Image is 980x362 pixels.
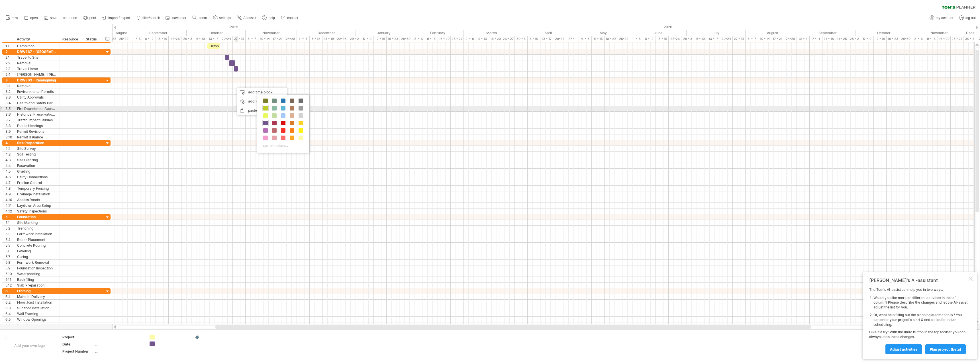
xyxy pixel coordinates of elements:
div: 4.1 [5,146,14,151]
div: 25-29 [117,36,130,42]
div: 23 - 27 [951,36,963,42]
div: 27 - 31 [233,36,246,42]
div: Slab Preparation [17,283,57,288]
a: save [42,14,59,22]
div: 4.3 [5,157,14,163]
div: 4.11 [5,203,14,208]
div: .... [95,349,143,354]
div: 10 - 14 [758,36,771,42]
div: 28 - 2 [848,36,861,42]
div: 16 - 20 [438,36,451,42]
span: navigator [172,16,186,20]
div: 15 - 19 [156,36,169,42]
div: 2 [5,49,14,54]
div: Date: [62,342,94,347]
div: custom colors... [260,142,305,150]
div: 13 - 17 [207,36,220,42]
span: filter/search [142,16,160,20]
div: 9 - 13 [925,36,938,42]
span: plan project (beta) [930,347,961,351]
div: 4.5 [5,169,14,174]
div: 10 - 14 [258,36,271,42]
div: Concrete Pouring [17,243,57,248]
div: 1.1 [5,43,14,49]
div: Soil Testing [17,152,57,157]
div: 5.5 [5,243,14,248]
div: 22-26 [169,36,181,42]
div: 2 - 6 [464,36,476,42]
span: new [12,16,18,20]
div: 1 - 5 [130,36,143,42]
div: Travel Home [17,66,57,71]
div: 5 - 9 [861,36,874,42]
div: 1 - 5 [630,36,643,42]
div: Excavation [17,163,57,168]
div: November 2025 [246,30,297,36]
div: Subfloor Installation [17,305,57,311]
span: Adjust activities [890,347,917,351]
div: September 2026 [799,30,856,36]
div: 3.5 [5,106,14,111]
div: .... [158,341,189,346]
div: 5.8 [5,260,14,265]
div: 4.10 [5,197,14,203]
div: 15 - 19 [656,36,669,42]
div: 7 - 11 [810,36,822,42]
div: Permit Issuance [17,134,57,140]
div: August 2026 [746,30,799,36]
div: Fire Department Approval [17,106,57,111]
div: 3.10 [5,134,14,140]
div: 6.1 [5,294,14,299]
div: 4.4 [5,163,14,168]
div: May 2026 [576,30,630,36]
div: 2.1 [5,55,14,60]
div: The Tom's AI-assist can help you in two ways: Give it a try! With the undo button in the top tool... [869,287,967,354]
div: Project Number [62,349,94,354]
span: undo [70,16,77,20]
div: 11 - 15 [592,36,605,42]
div: 22-26 [335,36,348,42]
div: 15 - 19 [322,36,335,42]
div: Traffic Impact Studies [17,117,57,123]
div: 12 - 16 [874,36,887,42]
div: 2 - 6 [412,36,425,42]
div: Site Survey [17,146,57,151]
div: 2.2 [5,60,14,66]
div: 4.2 [5,152,14,157]
div: Trenching [17,226,57,231]
div: 29 - 3 [181,36,194,42]
div: 9 - 13 [476,36,489,42]
div: 13 - 17 [540,36,553,42]
div: 29 - 3 [681,36,694,42]
a: contact [279,14,300,22]
div: Backfilling [17,277,57,282]
div: 5.10 [5,271,14,277]
div: Curing [17,254,57,259]
a: AI assist [236,14,258,22]
div: 30 - 4 [963,36,976,42]
div: Foundation [17,214,57,220]
div: March 2026 [464,30,520,36]
div: Waterproofing [17,271,57,277]
div: 26-30 [399,36,412,42]
span: save [50,16,57,20]
div: 8 - 12 [643,36,656,42]
div: .... [203,335,234,339]
div: [PERSON_NAME], [PERSON_NAME] [17,72,57,77]
div: Erosion Control [17,180,57,185]
div: Door Openings [17,322,57,328]
div: 25-29 [617,36,630,42]
div: 5.11 [5,277,14,282]
div: 4.8 [5,186,14,191]
div: 3.7 [5,117,14,123]
div: February 2026 [412,30,464,36]
div: Temporary Fencing [17,186,57,191]
div: 5.4 [5,237,14,242]
div: 2.4 [5,72,14,77]
div: 5.3 [5,231,14,237]
div: 2.3 [5,66,14,71]
div: Site Clearing [17,157,57,163]
div: Removal [17,83,57,89]
div: December 2025 [297,30,356,36]
div: Public Hearings [17,123,57,128]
